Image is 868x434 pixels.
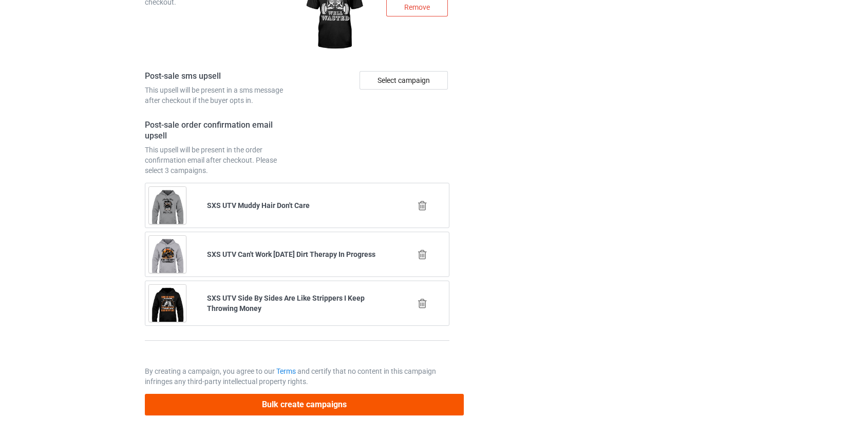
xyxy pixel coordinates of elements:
div: This upsell will be present in a sms message after checkout if the buyer opts in. [145,85,294,106]
p: By creating a campaign, you agree to our and certify that no content in this campaign infringes a... [145,366,450,387]
h4: Post-sale order confirmation email upsell [145,120,294,141]
b: SXS UTV Side By Sides Are Like Strippers I Keep Throwing Money [207,294,365,313]
b: SXS UTV Can't Work [DATE] Dirt Therapy In Progress [207,250,375,258]
button: Bulk create campaigns [145,394,464,415]
a: Terms [276,367,296,375]
div: This upsell will be present in the order confirmation email after checkout. Please select 3 campa... [145,145,294,176]
b: SXS UTV Muddy Hair Don't Care [207,201,310,210]
div: Select campaign [360,71,448,90]
h4: Post-sale sms upsell [145,71,294,82]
